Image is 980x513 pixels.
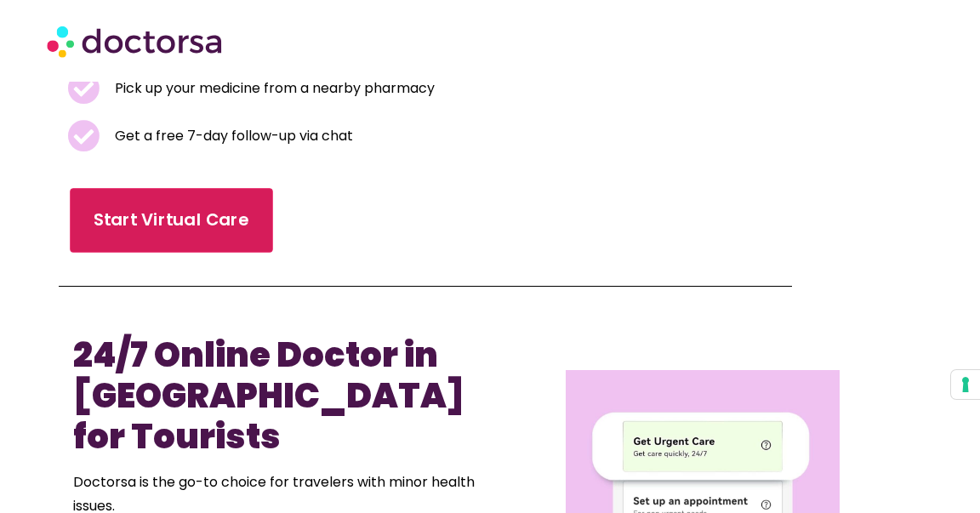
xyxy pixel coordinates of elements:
[70,188,273,253] a: Start Virtual Care
[951,370,980,399] button: Your consent preferences for tracking technologies
[111,77,435,100] span: Pick up your medicine from a nearby pharmacy
[94,208,249,232] span: Start Virtual Care
[73,331,464,460] b: 24/7 Online Doctor in [GEOGRAPHIC_DATA] for Tourists
[111,124,353,148] span: Get a free 7-day follow-up via chat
